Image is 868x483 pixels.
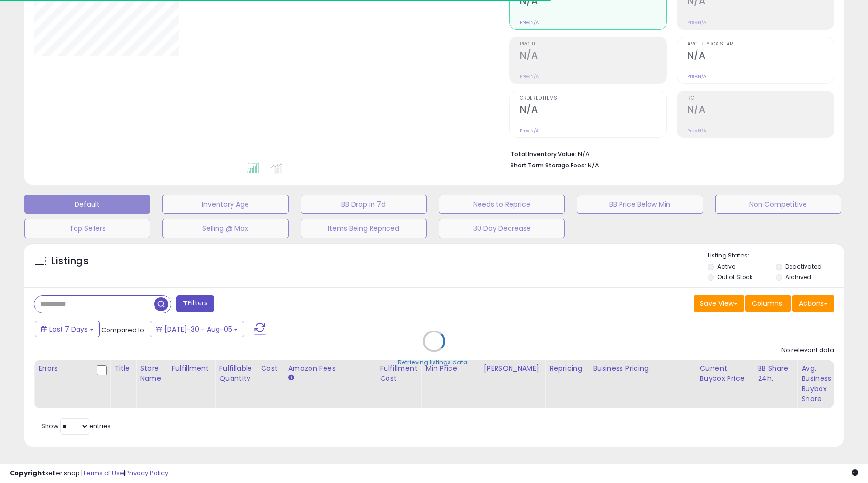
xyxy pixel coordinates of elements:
strong: Copyright [10,468,45,478]
span: Avg. Buybox Share [687,42,834,47]
small: Prev: N/A [687,128,706,134]
small: Prev: N/A [520,128,539,134]
a: Terms of Use [83,468,124,478]
small: Prev: N/A [687,74,706,79]
button: 30 Day Decrease [439,219,565,238]
a: Privacy Policy [125,468,168,478]
div: seller snap | | [10,469,168,478]
small: Prev: N/A [687,19,706,25]
li: N/A [511,148,827,159]
span: N/A [588,161,599,170]
button: Items Being Repriced [301,219,427,238]
b: Short Term Storage Fees: [511,161,586,169]
h2: N/A [687,104,834,117]
button: BB Drop in 7d [301,195,427,214]
span: ROI [687,96,834,101]
h2: N/A [687,50,834,63]
button: Default [24,195,150,214]
small: Prev: N/A [520,74,539,79]
button: BB Price Below Min [577,195,703,214]
span: Profit [520,42,666,47]
h2: N/A [520,50,666,63]
h2: N/A [520,104,666,117]
button: Selling @ Max [162,219,288,238]
button: Inventory Age [162,195,288,214]
small: Prev: N/A [520,19,539,25]
div: Retrieving listings data.. [398,358,470,367]
b: Total Inventory Value: [511,150,576,158]
button: Needs to Reprice [439,195,565,214]
button: Non Competitive [715,195,841,214]
span: Ordered Items [520,96,666,101]
button: Top Sellers [24,219,150,238]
